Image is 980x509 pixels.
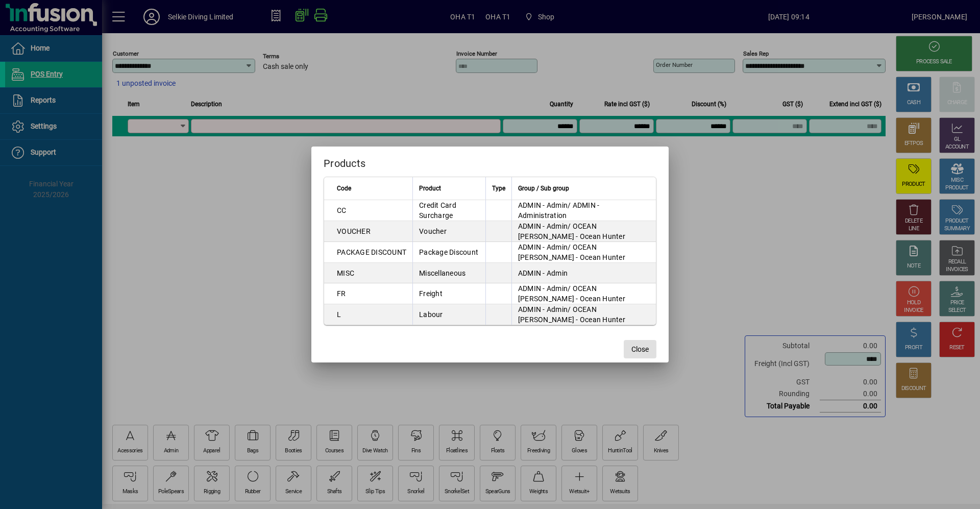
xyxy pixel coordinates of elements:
[337,226,371,236] div: VOUCHER
[511,242,656,263] td: ADMIN - Admin / OCEAN [PERSON_NAME] - Ocean Hunter
[419,183,441,194] span: Product
[511,221,656,242] td: ADMIN - Admin / OCEAN [PERSON_NAME] - Ocean Hunter
[412,263,485,283] td: Miscellaneous
[412,221,485,242] td: Voucher
[412,304,485,325] td: Labour
[337,268,354,278] div: MISC
[412,283,485,304] td: Freight
[511,283,656,304] td: ADMIN - Admin / OCEAN [PERSON_NAME] - Ocean Hunter
[337,183,351,194] span: Code
[412,242,485,263] td: Package Discount
[511,263,656,283] td: ADMIN - Admin
[511,304,656,325] td: ADMIN - Admin / OCEAN [PERSON_NAME] - Ocean Hunter
[631,344,649,355] span: Close
[518,183,569,194] span: Group / Sub group
[511,200,656,221] td: ADMIN - Admin / ADMIN - Administration
[624,340,656,358] button: Close
[337,309,341,320] div: L
[311,147,669,176] h2: Products
[412,200,485,221] td: Credit Card Surcharge
[337,205,347,215] div: CC
[337,247,406,257] div: PACKAGE DISCOUNT
[492,183,505,194] span: Type
[337,288,346,299] div: FR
